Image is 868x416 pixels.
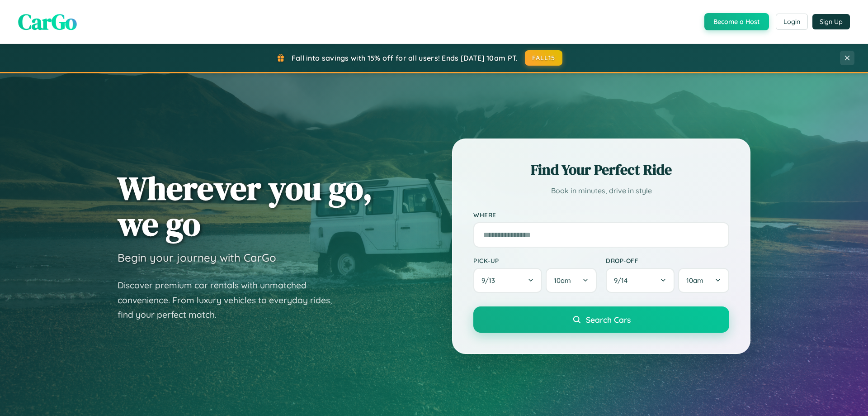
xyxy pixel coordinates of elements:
[525,50,563,66] button: FALL15
[704,13,769,30] button: Become a Host
[18,7,77,37] span: CarGo
[606,268,675,293] button: 9/14
[776,14,808,30] button: Login
[614,276,632,285] span: 9 / 14
[118,278,344,322] p: Discover premium car rentals with unmatched convenience. From luxury vehicles to everyday rides, ...
[473,268,542,293] button: 9/13
[812,14,850,29] button: Sign Up
[606,257,729,264] label: Drop-off
[473,306,729,333] button: Search Cars
[554,276,571,285] span: 10am
[678,268,729,293] button: 10am
[473,211,729,219] label: Where
[481,276,500,285] span: 9 / 13
[686,276,703,285] span: 10am
[118,251,276,264] h3: Begin your journey with CarGo
[473,184,729,197] p: Book in minutes, drive in style
[473,257,597,264] label: Pick-up
[118,170,373,242] h1: Wherever you go, we go
[292,53,518,62] span: Fall into savings with 15% off for all users! Ends [DATE] 10am PT.
[546,268,597,293] button: 10am
[586,315,631,325] span: Search Cars
[473,160,729,180] h2: Find Your Perfect Ride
